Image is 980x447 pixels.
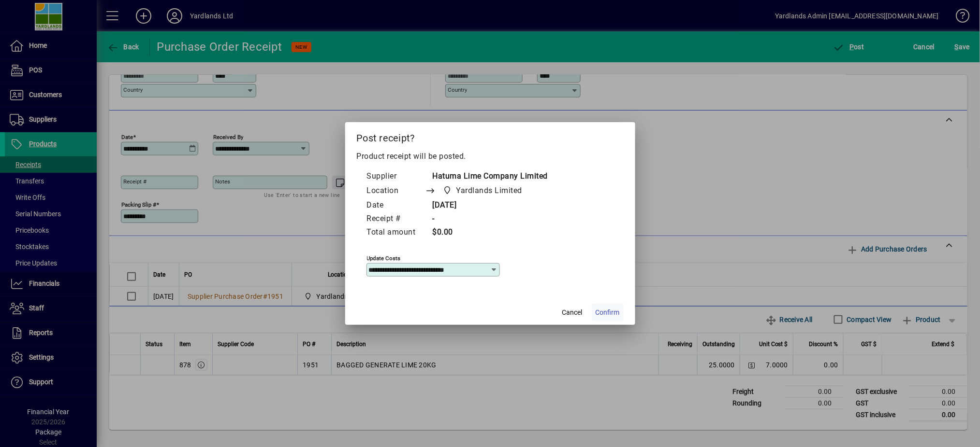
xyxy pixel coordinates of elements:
td: Total amount [366,226,425,239]
td: Supplier [366,170,425,183]
button: Confirm [592,304,624,321]
span: Cancel [562,307,583,318]
td: Hatuma Lime Company Limited [425,170,548,183]
mat-label: Update costs [367,255,401,262]
td: Date [366,199,425,212]
span: Yardlands Limited [440,184,527,197]
button: Cancel [557,304,588,321]
td: Receipt # [366,212,425,226]
td: Location [366,183,425,199]
td: - [425,212,548,226]
td: [DATE] [425,199,548,212]
h2: Post receipt? [345,122,635,150]
p: Product receipt will be posted. [357,151,624,162]
span: Yardlands Limited [456,185,523,196]
span: Confirm [596,307,620,318]
td: $0.00 [425,226,548,239]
